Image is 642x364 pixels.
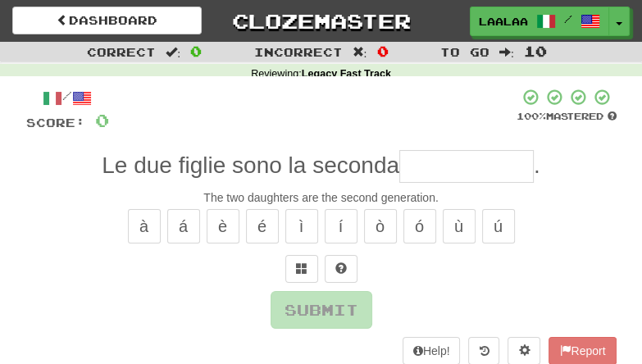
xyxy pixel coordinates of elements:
[479,14,528,29] span: laalaa
[524,43,547,59] span: 10
[226,7,416,35] a: Clozemaster
[166,46,180,57] span: :
[87,45,156,59] span: Correct
[364,209,397,243] button: ò
[325,255,357,283] button: Single letter hint - you only get 1 per sentence and score half the points! alt+h
[517,110,617,123] div: Mastered
[128,209,161,243] button: à
[285,255,318,283] button: Switch sentence to multiple choice alt+p
[564,13,572,25] span: /
[482,209,515,243] button: ú
[207,209,239,243] button: è
[440,45,489,59] span: To go
[376,43,388,59] span: 0
[102,152,399,178] span: Le due figlie sono la seconda
[190,43,202,59] span: 0
[517,111,546,121] span: 100 %
[167,209,200,243] button: á
[271,291,372,329] button: Submit
[246,209,279,243] button: é
[353,46,367,57] span: :
[26,189,617,206] div: The two daughters are the second generation.
[285,209,318,243] button: ì
[95,110,109,130] span: 0
[403,209,436,243] button: ó
[470,7,609,36] a: laalaa /
[443,209,476,243] button: ù
[254,45,343,59] span: Incorrect
[534,152,540,178] span: .
[26,116,85,130] span: Score:
[325,209,357,243] button: í
[499,46,514,57] span: :
[26,88,109,108] div: /
[12,7,202,34] a: Dashboard
[302,68,391,80] strong: Legacy Fast Track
